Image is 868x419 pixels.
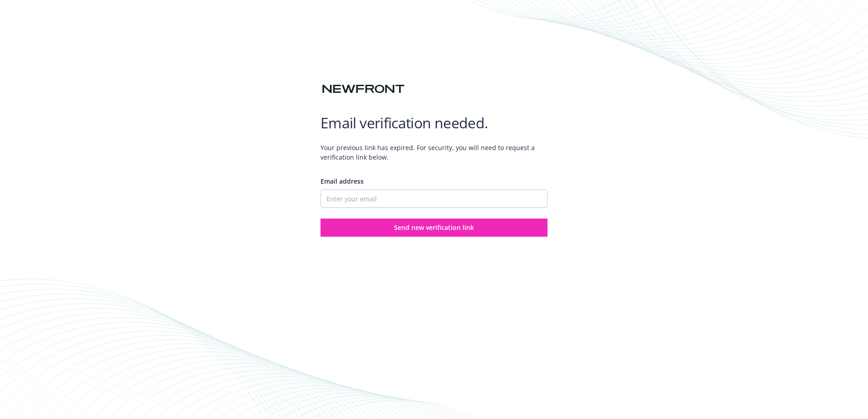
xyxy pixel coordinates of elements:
img: Newfront logo [321,81,406,97]
span: Send new verification link [394,223,474,232]
span: Your previous link has expired. For security, you will need to request a verification link below. [321,136,547,169]
span: Email address [321,177,364,185]
h1: Email verification needed. [321,114,547,132]
button: Send new verification link [321,219,547,237]
input: Enter your email [321,190,547,208]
